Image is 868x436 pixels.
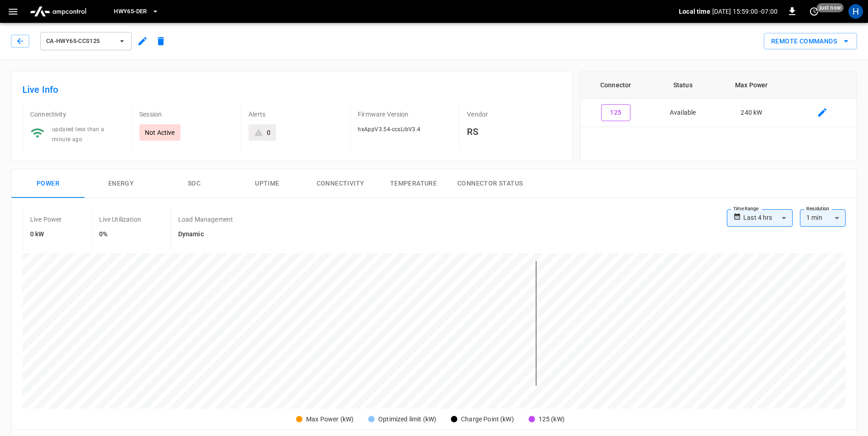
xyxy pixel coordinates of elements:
[99,215,141,224] p: Live Utilization
[26,3,90,20] img: ampcontrol.io logo
[679,7,710,16] p: Local time
[99,229,141,239] h6: 0%
[358,126,420,133] span: hxAppV3.54-ccsLibV3.4
[30,215,62,224] p: Live Power
[467,124,561,139] h6: RS
[807,4,821,19] button: set refresh interval
[30,110,124,119] p: Connectivity
[306,415,354,424] div: Max Power (kW)
[178,229,233,239] h6: Dynamic
[450,169,530,198] button: Connector Status
[743,209,793,227] div: Last 4 hrs
[461,415,514,424] div: Charge Point (kW)
[817,3,844,12] span: just now
[145,128,175,137] p: Not Active
[467,110,561,119] p: Vendor
[231,169,304,198] button: Uptime
[848,4,863,19] div: profile-icon
[11,169,85,198] button: Power
[539,415,565,424] div: 125 (kW)
[52,126,105,143] span: updated less than a minute ago
[806,205,829,213] label: Resolution
[733,205,759,213] label: Time Range
[715,71,788,99] th: Max Power
[46,36,114,47] span: ca-hwy65-ccs125
[249,110,343,119] p: Alerts
[580,71,857,127] table: connector table
[158,169,231,198] button: SOC
[85,169,158,198] button: Energy
[800,209,846,227] div: 1 min
[139,110,233,119] p: Session
[715,99,788,127] td: 240 kW
[712,7,778,16] p: [DATE] 15:59:00 -07:00
[764,33,857,50] button: Remote Commands
[378,415,436,424] div: Optimized limit (kW)
[22,82,561,97] h6: Live Info
[304,169,377,198] button: Connectivity
[267,128,270,137] div: 0
[651,71,715,99] th: Status
[110,3,162,21] button: HWY65-DER
[358,110,452,119] p: Firmware Version
[114,6,147,17] span: HWY65-DER
[580,71,651,99] th: Connector
[764,33,857,50] div: remote commands options
[601,104,630,121] button: 125
[178,215,233,224] p: Load Management
[30,229,62,239] h6: 0 kW
[40,32,132,50] button: ca-hwy65-ccs125
[377,169,450,198] button: Temperature
[651,99,715,127] td: Available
